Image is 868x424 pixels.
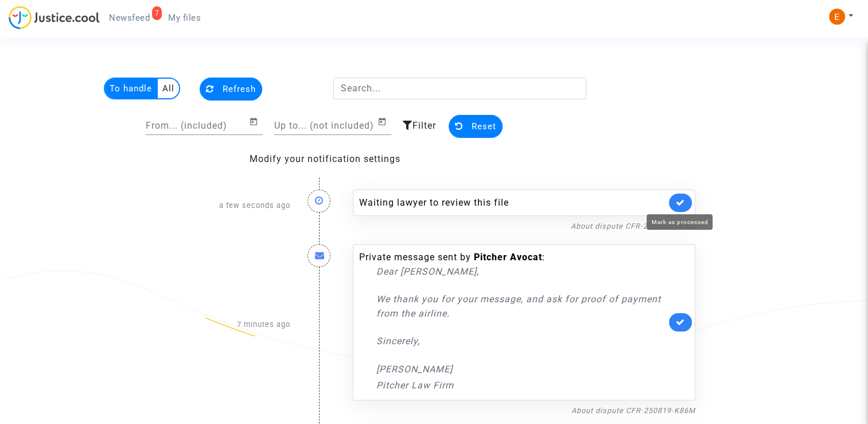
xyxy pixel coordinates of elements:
div: a few seconds ago [164,178,299,233]
p: Sincerely, [376,334,666,348]
span: My files [168,13,201,23]
button: Open calendar [249,115,263,129]
p: We thank you for your message, and ask for proof of payment from the airline. [376,292,666,321]
button: Refresh [200,78,262,101]
button: Open calendar [377,115,391,129]
b: Pitcher Avocat [474,252,542,263]
div: 7 minutes ago [164,233,299,417]
p: Pitcher Law Firm [376,378,666,392]
input: Search... [333,78,586,99]
div: Waiting lawyer to review this file [359,196,666,210]
p: Dear [PERSON_NAME], [376,264,666,279]
span: Reset [472,121,496,132]
a: Modify your notification settings [250,153,400,164]
p: [PERSON_NAME] [376,362,666,376]
div: 7 [152,6,162,20]
a: About dispute CFR-250819-K86M [571,406,695,415]
div: Private message sent by : [359,250,666,392]
span: Refresh [223,84,256,94]
img: jc-logo.svg [9,6,100,29]
a: 7Newsfeed [100,9,159,26]
multi-toggle-item: All [158,79,179,98]
span: Newsfeed [109,13,150,23]
span: Filter [412,120,436,131]
img: ACg8ocIeiFvHKe4dA5oeRFd_CiCnuxWUEc1A2wYhRJE3TTWt=s96-c [829,9,845,25]
multi-toggle-item: To handle [105,79,158,98]
a: About dispute CFR-250924-CKNQ [571,222,695,230]
button: Reset [449,115,503,138]
a: My files [159,9,210,26]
